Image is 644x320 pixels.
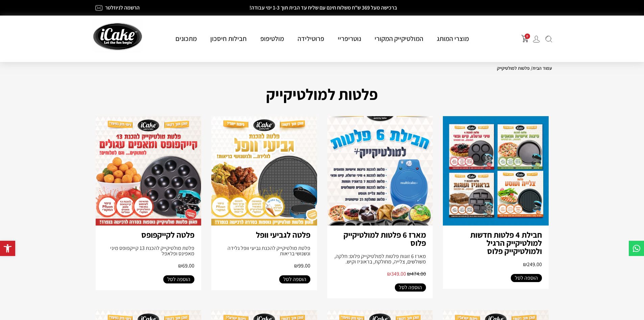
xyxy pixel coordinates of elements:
a: מולטיפופ [254,34,291,43]
a: עמוד הבית [532,65,552,71]
a: הוספה לסל [395,283,426,292]
a: הרשמה לניוזלטר [105,4,140,11]
span: 249.00 [523,261,542,268]
span: ₪ [178,262,182,269]
div: פלטת מולטיקייק להכנת 13 קייקפופס מיני מאפינס ופלאפל [102,246,195,256]
a: פרוטילידה [291,34,331,43]
img: shopping-cart.png [521,35,529,42]
span: 0 [525,34,530,39]
span: ₪ [294,262,298,269]
span: ₪ [523,261,527,268]
span: ₪ [407,270,411,277]
span: 474.00 [407,270,426,277]
span: הוספה לסל [167,275,190,283]
span: הוספה לסל [399,283,422,292]
a: הוספה לסל [511,274,542,282]
a: מוצרי המותג [430,34,476,43]
span: ₪ [387,270,391,277]
a: מארז 6 פלטות למולטיקייק פלוס [343,229,426,248]
a: נוטריפריי [331,34,368,43]
nav: Breadcrumb [92,65,552,71]
span: 349.00 [387,270,406,277]
a: הוספה לסל [279,275,310,283]
button: פתח עגלת קניות צדדית [521,35,529,42]
a: חבילות חיסכון [204,34,254,43]
a: המולטיקייק המקורי [368,34,430,43]
span: הוספה לסל [283,275,306,283]
a: פלטה לקייקפופס [141,229,194,240]
h2: ברכישה מעל 369 ש"ח משלוח חינם עם שליח עד הבית תוך 1-3 ימי עבודה! [192,5,455,10]
span: הוספה לסל [515,274,538,282]
div: מארז 6 זוגות פלטות למולטיקייק פלוס: חלקה, משולשים, צלייה, מחולקת, בראוניז וקיש. [334,254,426,264]
span: 69.00 [178,262,194,269]
a: פלטה לגביעי וופל [256,229,310,240]
a: מתכונים [169,34,204,43]
span: 99.00 [294,262,310,269]
h1: פלטות למולטיקייק [92,82,552,106]
div: פלטת מולטיקייק להכנת גביעי וופל גלידה ונשנושי בריאות [218,246,310,256]
a: הוספה לסל [163,275,194,283]
a: חבילת 4 פלטות חדשות למולטיקייק הרגיל ולמולטיקייק פלוס [470,229,542,256]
